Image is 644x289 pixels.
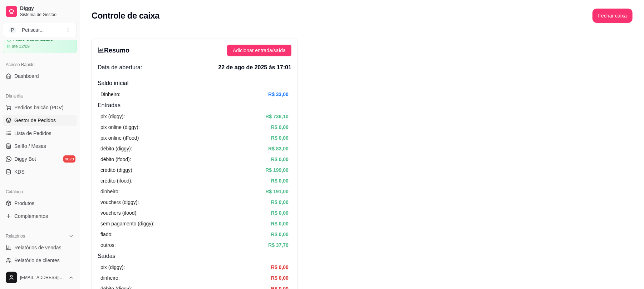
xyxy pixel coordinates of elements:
a: Salão / Mesas [3,140,77,152]
article: vouchers (ifood): [100,209,138,217]
h4: Saldo inícial [98,79,291,88]
article: até 12/09 [12,44,30,49]
button: [EMAIL_ADDRESS][DOMAIN_NAME] [3,269,77,286]
article: R$ 0,00 [271,220,289,228]
span: KDS [14,168,25,175]
article: pix (diggy): [100,113,125,120]
h4: Entradas [98,101,291,110]
article: R$ 0,00 [271,230,289,238]
h2: Controle de caixa [92,10,159,21]
article: pix (diggy): [100,263,125,271]
article: débito (ifood): [100,155,131,163]
div: Petiscar ... [22,26,44,34]
span: Pedidos balcão (PDV) [14,104,64,111]
span: Dashboard [14,73,39,80]
span: Salão / Mesas [14,143,46,150]
article: R$ 0,00 [271,134,289,142]
article: Dinheiro: [100,90,121,98]
span: Relatórios de vendas [14,244,62,251]
article: dinheiro: [100,188,120,195]
article: R$ 199,00 [265,166,289,174]
div: Catálogo [3,186,77,198]
span: Gestor de Pedidos [14,117,56,124]
a: Gestor de Pedidos [3,115,77,126]
a: Lista de Pedidos [3,128,77,139]
span: 22 de ago de 2025 às 17:01 [218,63,291,72]
article: R$ 83,00 [268,145,289,153]
a: Plano Customizadoaté 12/09 [3,33,77,53]
article: R$ 736,10 [265,113,289,120]
article: R$ 0,00 [271,274,289,282]
button: Pedidos balcão (PDV) [3,102,77,113]
article: fiado: [100,230,113,238]
article: R$ 0,00 [271,155,289,163]
article: pix online (iFood) [100,134,139,142]
button: Select a team [3,23,77,37]
article: R$ 0,00 [271,263,289,271]
a: DiggySistema de Gestão [3,3,77,20]
span: Data de abertura: [98,63,142,72]
article: R$ 0,00 [271,123,289,131]
article: R$ 0,00 [271,177,289,185]
article: R$ 37,70 [268,241,289,249]
div: Acesso Rápido [3,59,77,70]
span: Complementos [14,213,48,220]
article: R$ 191,00 [265,188,289,195]
span: Produtos [14,200,34,207]
article: R$ 0,00 [271,209,289,217]
span: [EMAIL_ADDRESS][DOMAIN_NAME] [20,275,65,280]
span: Lista de Pedidos [14,130,51,137]
a: Relatórios de vendas [3,242,77,253]
h3: Resumo [98,45,129,55]
a: Complementos [3,210,77,222]
a: KDS [3,166,77,178]
article: crédito (diggy): [100,166,134,174]
article: crédito (ifood): [100,177,132,185]
a: Dashboard [3,70,77,82]
a: Diggy Botnovo [3,153,77,165]
span: Adicionar entrada/saída [233,46,286,54]
span: Relatório de clientes [14,257,60,264]
article: R$ 33,00 [268,90,289,98]
span: Diggy [20,5,74,12]
span: Relatórios [6,233,25,239]
span: Sistema de Gestão [20,12,74,18]
article: débito (diggy): [100,145,132,153]
article: vouchers (diggy): [100,198,139,206]
article: outros: [100,241,116,249]
span: bar-chart [98,47,104,53]
a: Produtos [3,198,77,209]
article: R$ 0,00 [271,198,289,206]
button: Fechar caixa [593,9,633,23]
h4: Saídas [98,252,291,260]
a: Relatório de clientes [3,255,77,266]
span: P [9,26,16,34]
article: sem pagamento (diggy): [100,220,154,228]
button: Adicionar entrada/saída [227,45,291,56]
span: Diggy Bot [14,155,36,163]
article: dinheiro: [100,274,120,282]
article: pix online (diggy): [100,123,140,131]
div: Dia a dia [3,90,77,102]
